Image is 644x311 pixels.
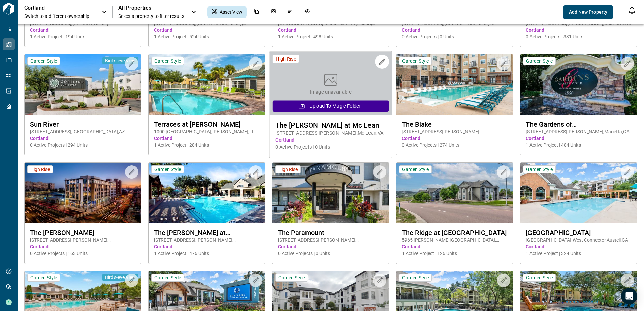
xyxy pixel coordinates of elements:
span: [STREET_ADDRESS][PERSON_NAME] , Marietta , GA [526,128,632,135]
span: Select a property to filter results [118,13,184,20]
span: [STREET_ADDRESS][PERSON_NAME][PERSON_NAME] , Kennesaw , GA [402,128,508,135]
span: Garden Style [278,275,305,281]
span: Garden Style [526,58,553,64]
span: Cortland [275,137,386,144]
span: The Blake [402,120,508,128]
span: High Rise [278,166,298,172]
span: Garden Style [402,275,429,281]
span: All Properties [118,5,184,11]
div: Photos [267,6,280,18]
span: 0 Active Projects | 294 Units [30,142,136,148]
span: The Ridge at [GEOGRAPHIC_DATA] [402,229,508,237]
span: 1 Active Project | 498 Units [278,33,384,40]
span: The [PERSON_NAME] [30,229,136,237]
span: [STREET_ADDRESS][PERSON_NAME] , [GEOGRAPHIC_DATA] , VA [30,237,136,243]
span: Garden Style [402,166,429,172]
span: Sun River [30,120,136,128]
span: Bird's-eye View [105,58,136,64]
div: Job History [300,6,314,18]
span: 1 Active Project | 194 Units [30,33,136,40]
div: Documents [250,6,263,18]
span: Cortland [30,135,136,142]
span: Garden Style [154,275,181,281]
img: property-asset [149,163,265,223]
img: property-asset [149,54,265,115]
span: 1 Active Project | 284 Units [154,142,260,148]
span: Cortland [526,243,632,250]
span: 0 Active Projects | 0 Units [275,144,386,151]
span: Cortland [402,135,508,142]
span: The Paramount [278,229,384,237]
span: Garden Style [402,58,429,64]
span: Switch to a different ownership [24,13,95,20]
span: Cortland [526,135,632,142]
span: 0 Active Projects | 274 Units [402,142,508,148]
span: The [PERSON_NAME] at Mc Lean [275,121,386,129]
span: Garden Style [30,275,57,281]
span: 0 Active Projects | 0 Units [402,33,508,40]
span: Bird's-eye View [105,274,136,280]
img: property-asset [520,163,637,223]
img: property-asset [272,163,389,223]
span: Cortland [30,27,136,33]
div: Issues & Info [284,6,297,18]
span: [STREET_ADDRESS] , [PERSON_NAME] , [GEOGRAPHIC_DATA] [154,237,260,243]
img: property-asset [396,54,513,115]
span: High Rise [30,166,50,172]
span: Garden Style [154,166,181,172]
span: Cortland [30,243,136,250]
button: Open notification feed [626,5,637,16]
span: Garden Style [526,275,553,281]
span: High Rise [276,56,296,62]
span: The [PERSON_NAME] at [GEOGRAPHIC_DATA] [154,229,260,237]
span: [GEOGRAPHIC_DATA] [526,229,632,237]
span: Image unavailable [310,89,352,96]
span: 0 Active Projects | 163 Units [30,250,136,257]
button: Add New Property [563,5,613,19]
span: 1000 [GEOGRAPHIC_DATA] , [PERSON_NAME] , FL [154,128,260,135]
span: 1 Active Project | 126 Units [402,250,508,257]
span: [STREET_ADDRESS][PERSON_NAME] , [GEOGRAPHIC_DATA] , VA [278,237,384,243]
span: [STREET_ADDRESS][PERSON_NAME] , Mc Lean , VA [275,130,386,137]
span: [GEOGRAPHIC_DATA]-West Connector , Austell , GA [526,237,632,243]
span: Terraces at [PERSON_NAME] [154,120,260,128]
p: Cortland [24,5,85,11]
span: Cortland [402,27,508,33]
span: Garden Style [30,58,57,64]
span: 5965 [PERSON_NAME][GEOGRAPHIC_DATA] , [US_STATE][GEOGRAPHIC_DATA] , CO [402,237,508,243]
img: property-asset [396,163,513,223]
span: Cortland [402,243,508,250]
span: 1 Active Project | 484 Units [526,142,632,148]
span: 0 Active Projects | 331 Units [526,33,632,40]
span: 1 Active Project | 476 Units [154,250,260,257]
span: [STREET_ADDRESS] , [GEOGRAPHIC_DATA] , AZ [30,128,136,135]
img: property-asset [520,54,637,115]
span: Cortland [154,243,260,250]
span: Garden Style [526,166,553,172]
img: property-asset [25,163,141,223]
span: The Gardens of [GEOGRAPHIC_DATA][PERSON_NAME] [526,120,632,128]
button: Upload to Magic Folder [273,100,389,112]
span: 1 Active Project | 324 Units [526,250,632,257]
div: Open Intercom Messenger [621,288,637,304]
span: Garden Style [154,58,181,64]
span: Cortland [526,27,632,33]
div: Asset View [207,6,247,18]
span: Add New Property [569,9,607,15]
span: Cortland [278,27,384,33]
span: Asset View [220,9,243,15]
span: 1 Active Project | 524 Units [154,33,260,40]
span: 0 Active Projects | 0 Units [278,250,384,257]
span: Cortland [154,27,260,33]
span: Cortland [278,243,384,250]
img: property-asset [25,54,141,115]
span: Cortland [154,135,260,142]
